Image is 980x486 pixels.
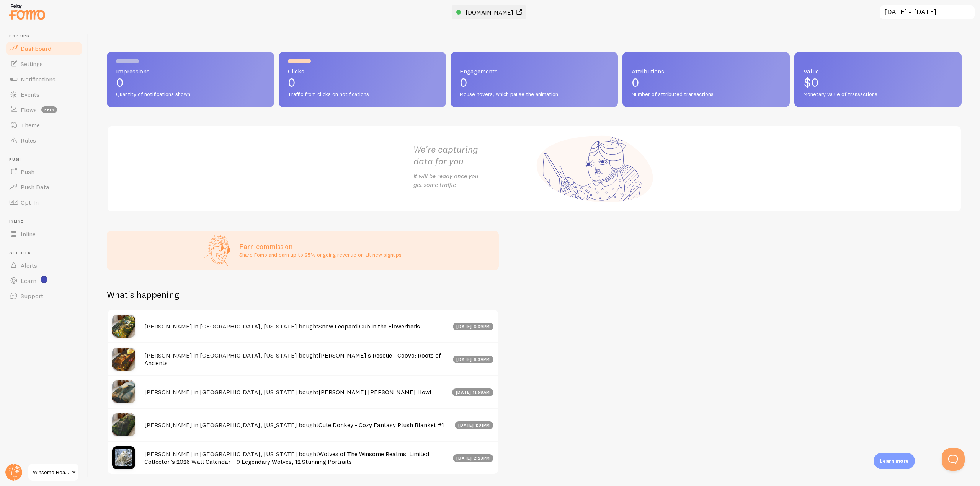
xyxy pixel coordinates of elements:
[9,34,83,39] span: Pop-ups
[413,143,534,167] h2: We're capturing data for you
[5,56,83,72] a: Settings
[144,351,441,367] a: [PERSON_NAME]'s Rescue - Coovo: Roots of Ancients
[5,226,83,242] a: Inline
[5,195,83,210] a: Opt-In
[460,76,609,89] p: 0
[21,198,39,206] span: Opt-In
[21,183,49,191] span: Push Data
[5,179,83,195] a: Push Data
[453,323,494,330] div: [DATE] 6:39pm
[21,91,39,98] span: Events
[8,2,46,21] img: fomo-relay-logo-orange.svg
[5,273,83,288] a: Learn
[21,137,36,144] span: Rules
[460,68,609,74] span: Engagements
[455,421,494,429] div: [DATE] 1:01pm
[318,322,420,330] a: Snow Leopard Cub in the Flowerbeds
[632,76,781,89] p: 0
[318,421,444,429] a: Cute Donkey - Cozy Fantasy Plush Blanket #1
[5,117,83,133] a: Theme
[5,133,83,148] a: Rules
[9,219,83,224] span: Inline
[460,91,609,98] span: Mouse hovers, which pause the animation
[5,164,83,179] a: Push
[5,87,83,102] a: Events
[804,68,952,74] span: Value
[41,276,47,283] svg: <p>Watch New Feature Tutorials!</p>
[116,76,265,89] p: 0
[632,91,781,98] span: Number of attributed transactions
[288,68,437,74] span: Clicks
[144,351,448,367] h4: [PERSON_NAME] in [GEOGRAPHIC_DATA], [US_STATE] bought
[239,242,402,251] h3: Earn commission
[33,468,69,477] span: Winsome Realms
[21,121,40,129] span: Theme
[5,41,83,56] a: Dashboard
[413,172,534,189] p: It will be ready once you get some traffic
[804,75,819,90] span: $0
[880,457,909,465] p: Learn more
[107,289,179,301] h2: What's happening
[144,388,448,396] h4: [PERSON_NAME] in [GEOGRAPHIC_DATA], [US_STATE] bought
[632,68,781,74] span: Attributions
[9,157,83,162] span: Push
[5,72,83,87] a: Notifications
[116,91,265,98] span: Quantity of notifications shown
[21,168,34,176] span: Push
[21,106,37,114] span: Flows
[144,421,450,429] h4: [PERSON_NAME] in [GEOGRAPHIC_DATA], [US_STATE] bought
[21,292,43,300] span: Support
[116,68,265,74] span: Impressions
[21,277,36,284] span: Learn
[21,230,36,238] span: Inline
[874,453,915,469] div: Learn more
[9,251,83,256] span: Get Help
[318,388,431,396] a: [PERSON_NAME] [PERSON_NAME] Howl
[21,75,56,83] span: Notifications
[21,45,51,52] span: Dashboard
[5,288,83,304] a: Support
[804,91,952,98] span: Monetary value of transactions
[144,450,448,466] h4: [PERSON_NAME] in [GEOGRAPHIC_DATA], [US_STATE] bought
[28,463,79,481] a: Winsome Realms
[144,322,448,330] h4: [PERSON_NAME] in [GEOGRAPHIC_DATA], [US_STATE] bought
[453,454,494,462] div: [DATE] 2:23pm
[452,388,493,396] div: [DATE] 11:58am
[21,60,43,68] span: Settings
[5,258,83,273] a: Alerts
[453,356,494,363] div: [DATE] 6:39pm
[21,262,37,269] span: Alerts
[239,251,402,258] p: Share Fomo and earn up to 25% ongoing revenue on all new signups
[288,91,437,98] span: Traffic from clicks on notifications
[144,450,429,466] a: Wolves of The Winsome Realms: Limited Collector’s 2026 Wall Calendar – 9 Legendary Wolves, 12 Stu...
[41,106,57,113] span: beta
[5,102,83,117] a: Flows beta
[288,76,437,89] p: 0
[942,448,965,471] iframe: Help Scout Beacon - Open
